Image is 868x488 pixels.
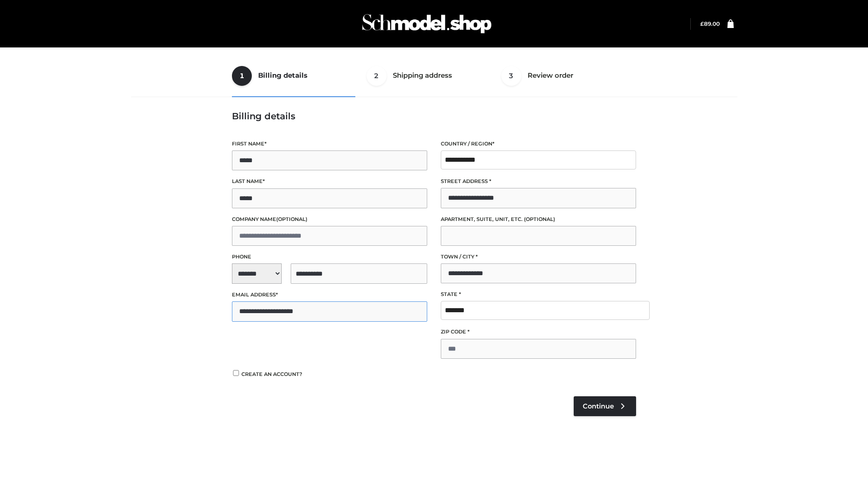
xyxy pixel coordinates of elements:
label: First name [232,140,427,148]
label: Apartment, suite, unit, etc. [441,215,636,224]
label: Town / City [441,253,636,261]
span: (optional) [524,216,555,222]
a: Continue [574,396,636,416]
bdi: 89.00 [700,20,720,27]
label: Phone [232,253,427,261]
span: (optional) [276,216,307,222]
span: £ [700,20,704,27]
label: Last name [232,177,427,186]
label: Company name [232,215,427,224]
label: State [441,290,636,299]
span: Create an account? [241,371,302,377]
h3: Billing details [232,111,636,122]
label: Country / Region [441,140,636,148]
a: £89.00 [700,20,720,27]
label: Street address [441,177,636,186]
label: ZIP Code [441,328,636,336]
label: Email address [232,291,427,299]
img: Schmodel Admin 964 [359,6,495,42]
span: Continue [583,402,614,410]
input: Create an account? [232,370,240,376]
